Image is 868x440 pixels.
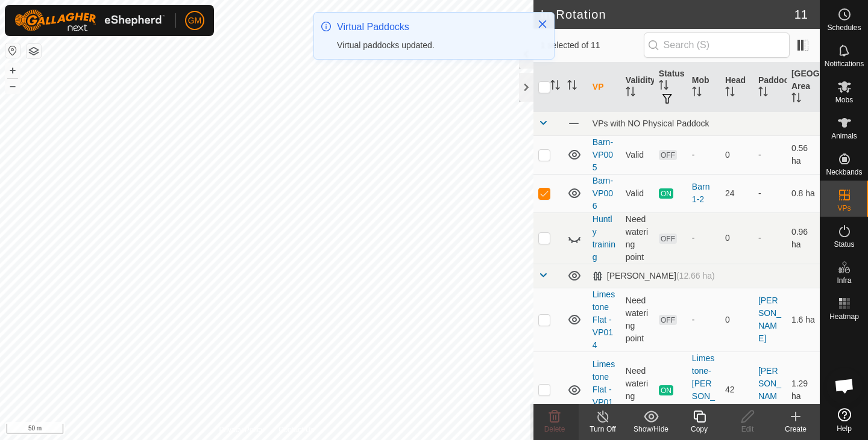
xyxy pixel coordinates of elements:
td: - [753,135,787,174]
span: Delete [544,425,565,433]
a: [PERSON_NAME] [758,296,781,343]
p-sorticon: Activate to sort [550,82,560,91]
button: – [5,79,20,93]
p-sorticon: Activate to sort [659,82,668,91]
button: + [5,63,20,78]
td: - [753,212,787,264]
td: 42 [720,352,753,428]
span: (12.66 ha) [676,271,715,280]
div: - [692,149,715,161]
div: Limestone-[PERSON_NAME] [692,352,715,428]
span: Infra [837,277,851,284]
h2: In Rotation [541,7,794,22]
td: Valid [621,174,654,212]
p-sorticon: Activate to sort [626,88,635,98]
span: Heatmap [829,313,859,320]
th: Validity [621,63,654,112]
td: Valid [621,135,654,174]
div: - [692,314,715,326]
td: Need watering point [621,212,654,264]
td: 1.29 ha [787,352,820,428]
td: Need watering point [621,352,654,428]
span: ON [659,385,673,395]
a: Limestone Flat -VP014 [593,290,615,350]
a: [PERSON_NAME] [758,366,781,414]
button: Map Layers [27,44,41,58]
span: Schedules [827,24,861,31]
div: Open chat [826,368,863,404]
td: - [753,174,787,212]
td: 0.8 ha [787,174,820,212]
span: Mobs [835,96,853,104]
a: Limestone Flat -VP015 [593,359,615,420]
p-sorticon: Activate to sort [725,88,735,98]
button: Close [534,16,551,33]
th: Status [654,63,687,112]
td: 0 [720,135,753,174]
a: Barn-VP005 [593,137,613,172]
a: Privacy Policy [219,424,264,435]
input: Search (S) [644,33,790,58]
span: OFF [659,150,677,160]
button: Reset Map [5,43,20,58]
div: Copy [675,424,723,435]
span: OFF [659,315,677,325]
div: - [692,232,715,244]
a: Contact Us [278,424,314,435]
span: Animals [831,132,857,140]
div: Edit [723,424,772,435]
span: 1 selected of 11 [541,39,644,52]
span: Notifications [825,60,864,67]
span: GM [188,14,202,27]
p-sorticon: Activate to sort [692,88,702,98]
span: VPs [837,205,851,212]
span: Status [834,241,854,248]
td: Need watering point [621,288,654,352]
span: Neckbands [826,169,862,176]
p-sorticon: Activate to sort [758,88,768,98]
div: Show/Hide [627,424,675,435]
th: [GEOGRAPHIC_DATA] Area [787,63,820,112]
td: 24 [720,174,753,212]
img: Gallagher Logo [14,10,165,31]
p-sorticon: Activate to sort [567,82,577,91]
th: VP [588,63,621,112]
th: Head [720,63,753,112]
p-sorticon: Activate to sort [791,95,801,104]
th: Paddock [753,63,787,112]
span: ON [659,188,673,199]
span: OFF [659,234,677,244]
a: Help [820,403,868,437]
div: Virtual paddocks updated. [337,39,525,52]
div: Barn 1-2 [692,181,715,206]
span: 11 [794,5,808,23]
td: 0.56 ha [787,135,820,174]
div: Create [772,424,820,435]
div: VPs with NO Physical Paddock [593,119,815,128]
td: 1.6 ha [787,288,820,352]
div: Turn Off [579,424,627,435]
a: Huntly training [593,214,615,262]
div: [PERSON_NAME] [593,271,715,281]
th: Mob [687,63,720,112]
td: 0 [720,288,753,352]
a: Barn-VP006 [593,176,613,211]
span: Help [837,425,852,432]
div: Virtual Paddocks [337,20,525,34]
td: 0 [720,212,753,264]
td: 0.96 ha [787,212,820,264]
